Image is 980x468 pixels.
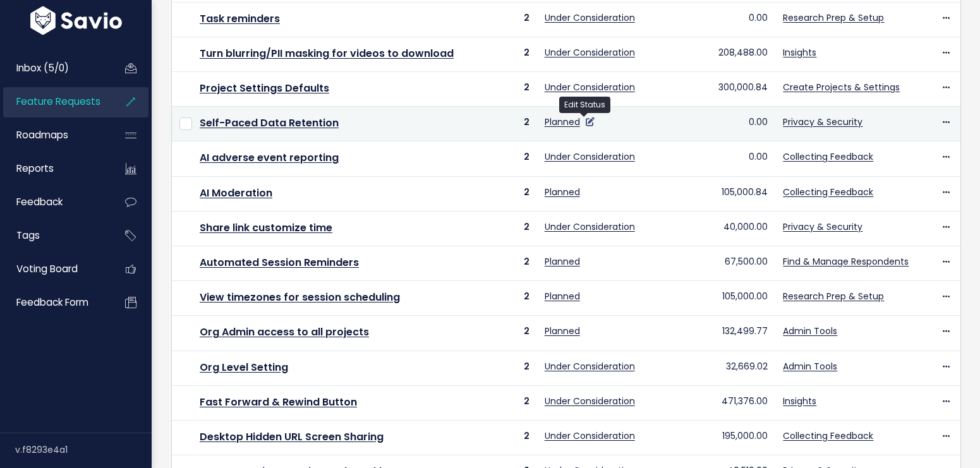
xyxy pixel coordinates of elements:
[200,360,288,375] a: Org Level Setting
[200,429,384,444] a: Desktop Hidden URL Screen Sharing
[783,429,873,442] a: Collecting Feedback
[545,325,580,337] a: Planned
[783,150,873,163] a: Collecting Feedback
[3,87,105,116] a: Feature Requests
[3,54,105,83] a: Inbox (5/0)
[200,290,400,304] a: View timezones for session scheduling
[545,220,635,233] a: Under Consideration
[467,281,536,316] td: 2
[783,290,884,303] a: Research Prep & Setup
[16,195,63,208] span: Feedback
[658,176,775,211] td: 105,000.84
[200,150,339,165] a: AI adverse event reporting
[3,121,105,150] a: Roadmaps
[467,420,536,455] td: 2
[16,128,68,141] span: Roadmaps
[658,37,775,71] td: 208,488.00
[545,395,635,407] a: Under Consideration
[783,255,909,268] a: Find & Manage Respondents
[658,351,775,385] td: 32,669.02
[658,141,775,176] td: 0.00
[658,385,775,420] td: 471,376.00
[545,255,580,268] a: Planned
[16,229,40,242] span: Tags
[545,150,635,163] a: Under Consideration
[27,6,125,35] img: logo-white.9d6f32f41409.svg
[545,81,635,93] a: Under Consideration
[200,46,454,61] a: Turn blurring/PII masking for videos to download
[783,395,816,407] a: Insights
[783,11,884,24] a: Research Prep & Setup
[783,220,862,233] a: Privacy & Security
[200,81,329,95] a: Project Settings Defaults
[545,290,580,303] a: Planned
[467,107,536,141] td: 2
[200,325,369,339] a: Org Admin access to all projects
[467,2,536,37] td: 2
[16,61,69,75] span: Inbox (5/0)
[783,81,900,93] a: Create Projects & Settings
[3,288,105,317] a: Feedback form
[200,186,272,200] a: AI Moderation
[467,211,536,246] td: 2
[658,316,775,351] td: 132,499.77
[200,220,332,235] a: Share link customize time
[16,296,88,309] span: Feedback form
[467,385,536,420] td: 2
[467,351,536,385] td: 2
[545,11,635,24] a: Under Consideration
[16,95,100,108] span: Feature Requests
[200,116,339,130] a: Self-Paced Data Retention
[467,246,536,280] td: 2
[545,116,580,128] a: Planned
[545,429,635,442] a: Under Consideration
[15,433,152,466] div: v.f8293e4a1
[783,116,862,128] a: Privacy & Security
[658,2,775,37] td: 0.00
[658,246,775,280] td: 67,500.00
[545,46,635,59] a: Under Consideration
[467,37,536,71] td: 2
[658,281,775,316] td: 105,000.00
[545,186,580,198] a: Planned
[783,325,837,337] a: Admin Tools
[200,395,357,409] a: Fast Forward & Rewind Button
[559,97,610,113] div: Edit Status
[3,154,105,183] a: Reports
[658,72,775,107] td: 300,000.84
[658,420,775,455] td: 195,000.00
[467,316,536,351] td: 2
[658,107,775,141] td: 0.00
[16,162,54,175] span: Reports
[783,46,816,59] a: Insights
[467,176,536,211] td: 2
[3,255,105,284] a: Voting Board
[783,186,873,198] a: Collecting Feedback
[545,360,635,373] a: Under Consideration
[3,221,105,250] a: Tags
[783,360,837,373] a: Admin Tools
[658,211,775,246] td: 40,000.00
[200,11,280,26] a: Task reminders
[467,72,536,107] td: 2
[467,141,536,176] td: 2
[200,255,359,270] a: Automated Session Reminders
[16,262,78,275] span: Voting Board
[3,188,105,217] a: Feedback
